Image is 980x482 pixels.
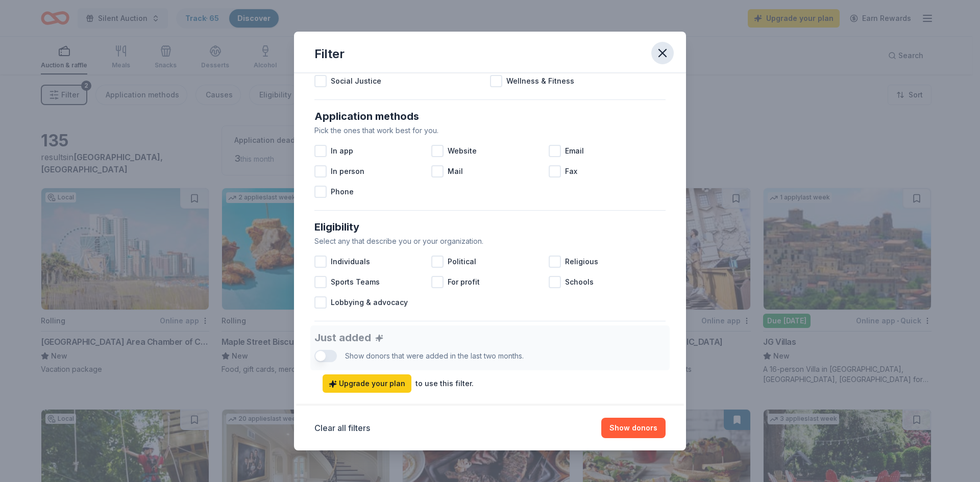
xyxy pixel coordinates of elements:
span: Website [448,145,477,157]
span: Political [448,256,476,268]
span: Individuals [331,256,370,268]
span: Wellness & Fitness [506,75,574,87]
button: Show donors [601,418,666,438]
button: Clear all filters [314,422,370,434]
span: Phone [331,186,354,198]
div: Application methods [314,108,666,124]
span: Mail [448,165,463,177]
span: Upgrade your plan [329,377,405,390]
span: Email [565,145,584,157]
div: Filter [314,46,345,62]
a: Upgrade your plan [323,374,411,393]
div: Pick the ones that work best for you. [314,124,666,137]
span: Religious [565,256,598,268]
span: In person [331,165,364,177]
span: For profit [448,276,480,288]
span: Schools [565,276,594,288]
span: Fax [565,165,577,177]
span: Social Justice [331,75,381,87]
div: Eligibility [314,219,666,235]
span: Lobbying & advocacy [331,296,408,309]
span: In app [331,145,353,157]
div: to use this filter. [415,377,474,390]
div: Select any that describe you or your organization. [314,235,666,247]
span: Sports Teams [331,276,380,288]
